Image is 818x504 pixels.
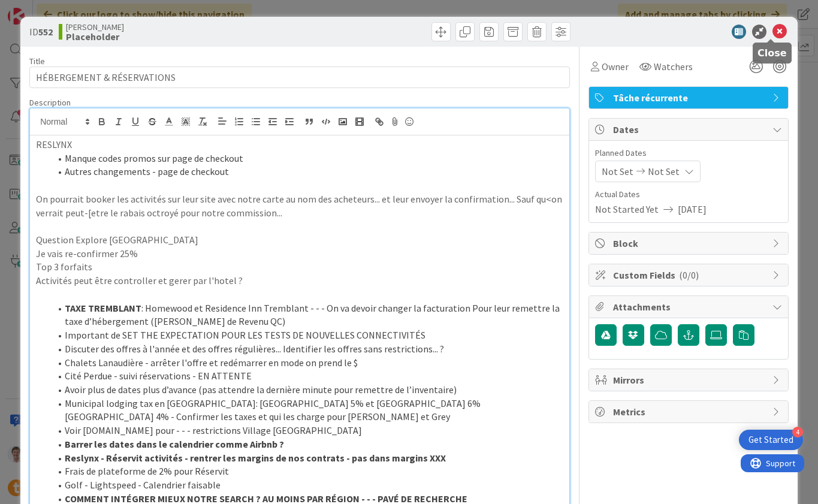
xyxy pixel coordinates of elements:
[29,56,45,67] label: Title
[613,268,766,282] span: Custom Fields
[748,434,793,446] div: Get Started
[65,438,284,450] strong: Barrer les dates dans le calendrier comme Airbnb ?
[648,164,680,179] span: Not Set
[50,397,563,424] li: Municipal lodging tax en [GEOGRAPHIC_DATA]: [GEOGRAPHIC_DATA] 5% et [GEOGRAPHIC_DATA] 6% [GEOGRAP...
[50,369,563,383] li: Cité Perdue - suivi réservations - EN ATTENTE
[678,202,707,216] span: [DATE]
[25,2,55,16] span: Support
[36,274,563,288] p: Activités peut être controller et gerer par l'hotel ?
[50,356,563,370] li: Chalets Lanaudière - arrêter l'offre et redémarrer en mode on prend le $
[50,328,563,342] li: Important de SET THE EXPECTATION POUR LES TESTS DE NOUVELLES CONNECTIVITÉS
[36,233,563,247] p: Question Explore [GEOGRAPHIC_DATA]
[29,25,53,39] span: ID
[65,452,446,464] strong: Reslynx - Réservit activités - rentrer les margins de nos contrats - pas dans margins XXX
[50,464,563,478] li: Frais de plateforme de 2% pour Réservit
[613,90,766,105] span: Tâche récurrente
[29,97,71,108] span: Description
[613,236,766,251] span: Block
[602,164,633,179] span: Not Set
[602,59,629,74] span: Owner
[66,22,124,32] span: [PERSON_NAME]
[595,202,659,216] span: Not Started Yet
[66,32,124,41] b: Placeholder
[29,67,570,88] input: type card name here...
[65,302,141,314] strong: TAXE TREMBLANT
[654,59,693,74] span: Watchers
[50,152,563,165] li: Manque codes promos sur page de checkout
[613,373,766,387] span: Mirrors
[50,383,563,397] li: Avoir plus de dates plus d’avance (pas attendre la dernière minute pour remettre de l’inventaire)
[613,405,766,419] span: Metrics
[757,47,787,59] h5: Close
[595,147,782,159] span: Planned Dates
[613,300,766,314] span: Attachments
[36,138,563,152] p: RESLYNX
[739,430,803,450] div: Open Get Started checklist, remaining modules: 4
[50,342,563,356] li: Discuter des offres à l'année et des offres régulières... Identifier les offres sans restrictions...
[36,247,563,261] p: Je vais re-confirmer 25%
[36,260,563,274] p: Top 3 forfaits
[50,478,563,492] li: Golf - Lightspeed - Calendrier faisable
[50,424,563,437] li: Voir [DOMAIN_NAME] pour - - - restrictions Village [GEOGRAPHIC_DATA]
[595,188,782,201] span: Actual Dates
[792,427,803,437] div: 4
[50,165,563,179] li: Autres changements - page de checkout
[38,26,53,38] b: 552
[50,301,563,328] li: : Homewood et Residence Inn Tremblant - - - On va devoir changer la facturation Pour leur remettr...
[679,269,699,281] span: ( 0/0 )
[613,122,766,137] span: Dates
[36,192,563,219] p: On pourrait booker les activités sur leur site avec notre carte au nom des acheteurs... et leur e...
